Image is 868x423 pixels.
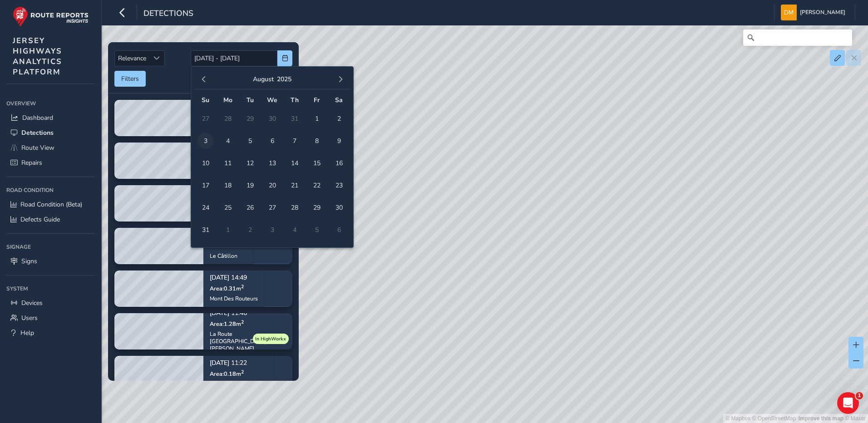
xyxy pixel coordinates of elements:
span: Tu [247,96,254,104]
span: 15 [309,155,325,171]
a: Dashboard [6,110,95,125]
span: 11 [220,155,236,171]
span: 27 [264,200,280,216]
span: 30 [331,200,347,216]
p: [DATE] 14:49 [210,275,258,281]
span: Area: 1.28 m [210,320,244,328]
span: We [267,96,277,104]
a: Help [6,325,95,340]
div: Overview [6,97,95,110]
span: Users [21,314,38,322]
span: Defects Guide [20,215,60,224]
div: System [6,282,95,295]
sup: 2 [241,369,244,375]
button: 2025 [277,75,291,84]
sup: 2 [241,319,244,325]
img: rr logo [13,6,89,27]
div: La Route [GEOGRAPHIC_DATA][PERSON_NAME] [210,330,286,352]
span: 16 [331,155,347,171]
span: Relevance [115,51,149,66]
iframe: Intercom live chat [837,392,859,414]
span: Repairs [21,158,42,167]
span: Dashboard [22,113,53,122]
span: 21 [286,177,302,193]
a: Users [6,310,95,325]
span: 31 [197,222,213,238]
span: 19 [242,177,258,193]
span: Signs [21,257,37,266]
span: 5 [242,133,258,149]
span: Area: 0.31 m [210,285,244,292]
span: 12 [242,155,258,171]
span: 22 [309,177,325,193]
span: 10 [197,155,213,171]
span: Road Condition (Beta) [20,200,82,209]
div: Mont Des Routeurs [210,295,258,302]
span: 7 [286,133,302,149]
span: 29 [309,200,325,216]
img: diamond-layout [781,5,797,20]
span: 2 [331,111,347,127]
span: 9 [331,133,347,149]
p: [DATE] 11:22 [210,360,267,367]
p: [DATE] 11:46 [210,310,286,317]
span: Detections [143,8,193,20]
div: Le Câtillon [210,252,247,260]
a: Road Condition (Beta) [6,197,95,212]
span: Route View [21,143,54,152]
sup: 2 [241,283,244,290]
span: 1 [856,392,863,399]
button: Filters [114,71,146,87]
a: Devices [6,295,95,310]
span: 24 [197,200,213,216]
span: Su [202,96,209,104]
a: Defects Guide [6,212,95,227]
span: 20 [264,177,280,193]
button: August [253,75,274,84]
span: 14 [286,155,302,171]
span: Th [291,96,299,104]
span: JERSEY HIGHWAYS ANALYTICS PLATFORM [13,35,62,77]
span: [PERSON_NAME] [800,5,845,20]
a: Detections [6,125,95,140]
button: [PERSON_NAME] [781,5,848,20]
span: 18 [220,177,236,193]
a: Signs [6,254,95,269]
span: 8 [309,133,325,149]
span: 3 [197,133,213,149]
span: Help [20,329,34,337]
span: In HighWorkx [255,335,286,343]
a: Route View [6,140,95,155]
span: Mo [223,96,232,104]
div: Signage [6,240,95,254]
span: 6 [264,133,280,149]
div: Sort by Date [149,51,164,66]
span: Fr [314,96,320,104]
span: 13 [264,155,280,171]
span: 25 [220,200,236,216]
span: 17 [197,177,213,193]
input: Search [743,30,852,46]
a: Repairs [6,155,95,170]
span: Detections [21,128,54,137]
span: 4 [220,133,236,149]
span: 26 [242,200,258,216]
span: Area: 0.18 m [210,370,244,378]
span: Sa [335,96,343,104]
span: 23 [331,177,347,193]
div: Road Condition [6,183,95,197]
span: Devices [21,299,43,307]
div: La Rue De La Maîtrerie [210,380,267,388]
span: 1 [309,111,325,127]
span: 28 [286,200,302,216]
